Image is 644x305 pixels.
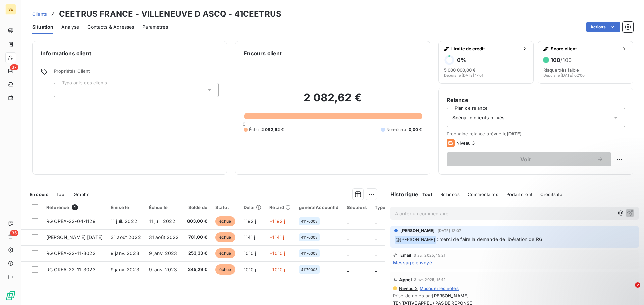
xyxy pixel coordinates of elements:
[46,234,103,240] span: [PERSON_NAME] [DATE]
[395,236,436,244] span: @ [PERSON_NAME]
[244,266,256,272] span: 1010 j
[468,192,498,197] span: Commentaires
[560,57,572,63] span: /100
[244,49,282,57] h6: Encours client
[215,205,235,210] div: Statut
[30,192,48,197] span: En cours
[452,114,505,121] span: Scénario clients privés
[10,64,18,70] span: 37
[32,24,53,30] span: Situation
[398,286,418,291] span: Niveau 2
[347,266,349,272] span: _
[301,268,318,272] span: 41170003
[543,73,585,77] span: Depuis le [DATE] 02:00
[5,290,16,301] img: Logo LeanPay
[149,266,177,272] span: 9 janv. 2023
[538,41,633,84] button: Score client100/100Risque très faibleDepuis le [DATE] 02:00
[215,248,235,258] span: échue
[586,22,620,32] button: Actions
[375,250,377,256] span: _
[269,266,285,272] span: +1010 j
[111,266,139,272] span: 9 janv. 2023
[149,205,179,210] div: Échue le
[375,205,422,210] div: Types de contentieux
[393,293,636,298] span: Prise de notes par
[5,4,16,15] div: SE
[249,127,259,133] span: Échu
[393,259,432,266] span: Message envoyé
[447,96,625,104] h6: Relance
[32,11,47,17] span: Clients
[87,24,134,30] span: Contacts & Adresses
[41,49,219,57] h6: Informations client
[299,205,338,210] div: generalAccountId
[444,73,483,77] span: Depuis le [DATE] 17:01
[447,152,611,166] button: Voir
[244,234,255,240] span: 1141 j
[244,218,256,224] span: 1192 j
[451,46,520,51] span: Limite de crédit
[46,218,96,224] span: RG CREA-22-04-1129
[59,8,281,20] h3: CEETRUS FRANCE - VILLENEUVE D ASCQ - 41CEETRUS
[243,121,245,127] span: 0
[187,250,207,257] span: 253,33 €
[455,157,597,162] span: Voir
[149,218,175,224] span: 11 juil. 2022
[72,204,78,210] span: 4
[437,236,542,242] span: : merci de faire la demande de libération de RG
[440,192,460,197] span: Relances
[635,282,640,288] span: 2
[74,192,90,197] span: Graphe
[261,127,284,133] span: 2 082,62 €
[46,204,103,210] div: Référence
[422,192,432,197] span: Tout
[149,250,177,256] span: 9 janv. 2023
[444,67,476,73] span: 5 000 000,00 €
[215,216,235,226] span: échue
[244,250,256,256] span: 1010 j
[347,234,349,240] span: _
[269,250,285,256] span: +1010 j
[111,250,139,256] span: 9 janv. 2023
[46,250,96,256] span: RG CREA-22-11-3022
[347,218,349,224] span: _
[438,41,534,84] button: Limite de crédit0%5 000 000,00 €Depuis le [DATE] 17:01
[621,282,637,298] iframe: Intercom live chat
[400,228,435,234] span: [PERSON_NAME]
[269,205,291,210] div: Retard
[506,192,532,197] span: Portail client
[32,11,47,17] a: Clients
[61,24,79,30] span: Analyse
[551,46,619,51] span: Score client
[414,278,446,282] span: 3 avr. 2025, 15:12
[269,234,284,240] span: +1141 j
[301,251,318,255] span: 41170003
[375,218,377,224] span: _
[301,219,318,223] span: 41170003
[46,266,96,272] span: RG CREA-22-11-3023
[447,131,625,136] span: Prochaine relance prévue le
[400,253,411,257] span: Email
[111,205,141,210] div: Émise le
[187,266,207,273] span: 245,29 €
[142,24,168,30] span: Paramètres
[420,286,459,291] span: Masquer les notes
[375,234,377,240] span: _
[399,277,412,282] span: Appel
[215,264,235,275] span: échue
[269,218,285,224] span: +1192 j
[432,293,469,298] span: [PERSON_NAME]
[386,127,406,133] span: Non-échu
[111,218,137,224] span: 11 juil. 2022
[187,218,207,225] span: 803,00 €
[347,250,349,256] span: _
[347,205,367,210] div: Secteurs
[456,140,475,146] span: Niveau 3
[414,253,445,257] span: 3 avr. 2025, 15:21
[385,190,419,198] h6: Historique
[111,234,141,240] span: 31 août 2022
[438,229,461,233] span: [DATE] 12:07
[54,68,219,78] span: Propriétés Client
[551,57,572,63] h6: 100
[507,131,522,136] span: [DATE]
